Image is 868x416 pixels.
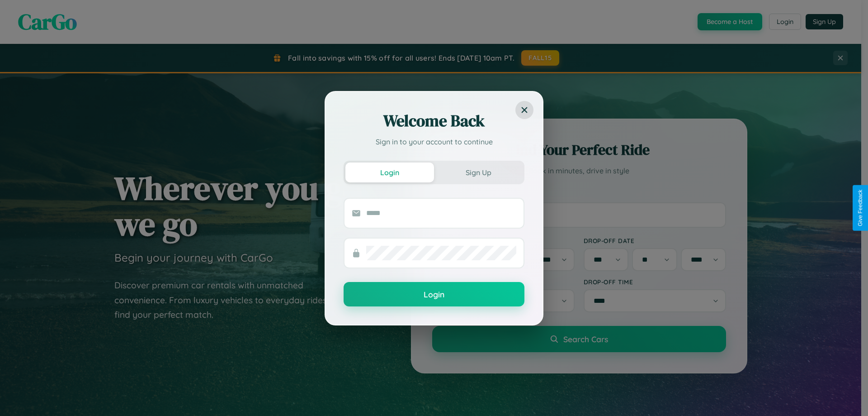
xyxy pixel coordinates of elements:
h2: Welcome Back [344,110,524,132]
button: Sign Up [434,163,523,182]
button: Login [345,163,434,182]
div: Give Feedback [857,190,863,226]
button: Login [344,282,524,306]
p: Sign in to your account to continue [344,136,524,147]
